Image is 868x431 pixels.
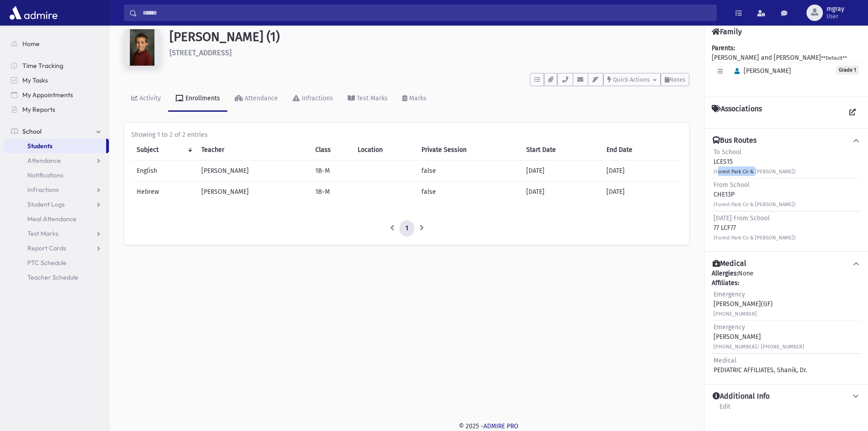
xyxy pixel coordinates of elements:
[352,140,416,161] th: Location
[713,136,756,145] h4: Bus Routes
[416,182,521,203] td: false
[131,161,196,182] td: English
[340,86,395,112] a: Test Marks
[714,344,804,350] small: [PHONE_NUMBER]/ [PHONE_NUMBER]
[521,161,601,182] td: [DATE]
[27,244,66,252] span: Report Cards
[7,4,60,22] img: AdmirePro
[713,392,770,401] h4: Additional Info
[22,76,48,84] span: My Tasks
[601,182,682,203] td: [DATE]
[285,86,340,112] a: Infractions
[713,259,746,269] h4: Medical
[613,76,650,83] span: Quick Actions
[669,76,685,83] span: Notes
[4,102,109,117] a: My Reports
[827,13,844,20] span: User
[714,147,796,176] div: LCES15
[483,422,519,430] a: ADMIRE PRO
[712,392,861,401] button: Additional Info
[27,273,78,281] span: Teacher Schedule
[27,259,67,267] span: PTC Schedule
[196,161,310,182] td: [PERSON_NAME]
[714,323,745,331] span: Emergency
[714,290,773,318] div: [PERSON_NAME](GF)
[4,139,106,153] a: Students
[168,86,227,112] a: Enrollments
[355,94,388,102] div: Test Marks
[4,226,109,241] a: Test Marks
[137,5,716,21] input: Search
[521,182,601,203] td: [DATE]
[27,142,52,150] span: Students
[603,73,661,86] button: Quick Actions
[131,130,682,140] div: Showing 1 to 2 of 2 entries
[4,182,109,197] a: Infractions
[196,182,310,203] td: [PERSON_NAME]
[4,212,109,226] a: Meal Attendance
[712,27,742,36] h4: Family
[300,94,333,102] div: Infractions
[661,73,689,86] button: Notes
[712,269,861,377] div: None
[712,270,738,277] b: Allergies:
[712,43,861,89] div: [PERSON_NAME] and [PERSON_NAME]
[27,200,65,208] span: Student Logs
[4,58,109,73] a: Time Tracking
[4,124,109,139] a: School
[730,67,791,75] span: [PERSON_NAME]
[714,356,807,375] div: PEDIATRIC AFFILIATES, Shanik, Dr.
[714,213,796,242] div: 77 LCF77
[4,270,109,285] a: Teacher Schedule
[27,156,61,165] span: Attendance
[714,291,745,298] span: Emergency
[714,235,796,241] small: (Forest Park Cir & [PERSON_NAME])
[714,322,804,351] div: [PERSON_NAME]
[4,36,109,51] a: Home
[227,86,285,112] a: Attendance
[714,311,757,317] small: [PHONE_NUMBER]
[310,140,352,161] th: Class
[131,182,196,203] td: Hebrew
[714,202,796,208] small: (Forest Park Cir & [PERSON_NAME])
[407,94,426,102] div: Marks
[22,127,41,135] span: School
[844,104,861,121] a: View all Associations
[712,44,735,52] b: Parents:
[714,181,750,189] span: From School
[416,161,521,182] td: false
[184,94,220,102] div: Enrollments
[712,136,861,145] button: Bus Routes
[310,161,352,182] td: 1B-M
[712,279,739,287] b: Affiliates:
[601,140,682,161] th: End Date
[196,140,310,161] th: Teacher
[400,220,414,237] a: 1
[124,421,853,431] div: © 2025 -
[416,140,521,161] th: Private Session
[138,94,161,102] div: Activity
[27,171,63,179] span: Notifications
[714,169,796,175] small: (Forest Park Cir & [PERSON_NAME])
[169,29,689,45] h1: [PERSON_NAME] (1)
[22,105,55,114] span: My Reports
[395,86,434,112] a: Marks
[310,182,352,203] td: 1B-M
[169,48,689,57] h6: [STREET_ADDRESS]
[27,229,58,238] span: Test Marks
[4,255,109,270] a: PTC Schedule
[4,88,109,102] a: My Appointments
[243,94,278,102] div: Attendance
[712,259,861,269] button: Medical
[4,153,109,168] a: Attendance
[131,140,196,161] th: Subject
[27,215,77,223] span: Meal Attendance
[719,401,731,418] a: Edit
[836,66,859,74] span: Grade 1
[714,214,770,222] span: [DATE] From School
[27,186,59,194] span: Infractions
[521,140,601,161] th: Start Date
[22,62,63,70] span: Time Tracking
[714,180,796,209] div: CHE13P
[124,86,168,112] a: Activity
